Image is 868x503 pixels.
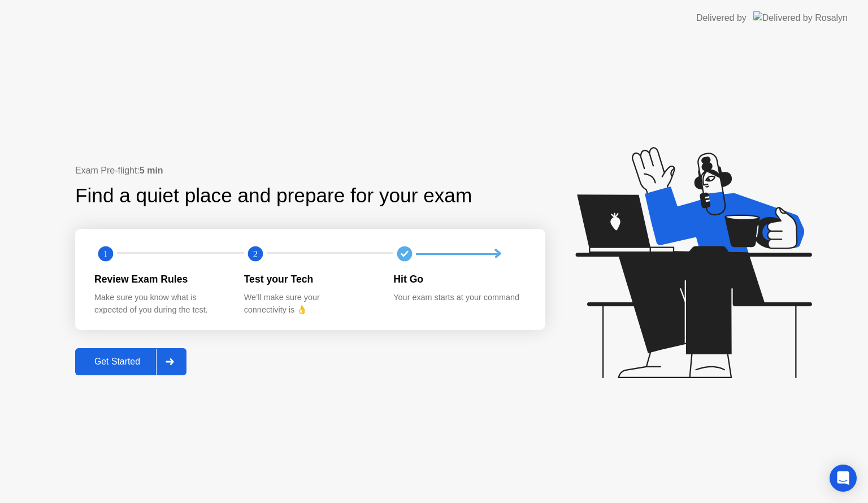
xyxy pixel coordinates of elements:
[253,249,258,259] text: 2
[753,11,848,24] img: Delivered by Rosalyn
[75,181,474,211] div: Find a quiet place and prepare for your exam
[79,357,156,367] div: Get Started
[75,348,186,375] button: Get Started
[103,249,108,259] text: 1
[94,272,226,287] div: Review Exam Rules
[244,272,376,287] div: Test your Tech
[244,292,376,316] div: We’ll make sure your connectivity is 👌
[75,164,545,177] div: Exam Pre-flight:
[393,272,525,287] div: Hit Go
[696,11,747,25] div: Delivered by
[830,465,857,492] div: Open Intercom Messenger
[140,166,163,175] b: 5 min
[393,292,525,304] div: Your exam starts at your command
[94,292,226,316] div: Make sure you know what is expected of you during the test.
